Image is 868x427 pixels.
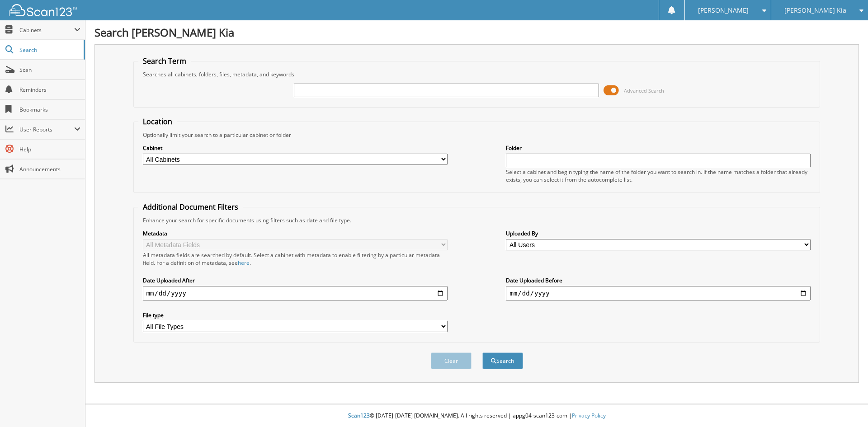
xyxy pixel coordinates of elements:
[143,230,448,237] label: Metadata
[431,352,472,369] button: Clear
[138,70,816,78] div: Searches all cabinets, folders, files, metadata, and keywords
[138,216,816,224] div: Enhance your search for specific documents using filters such as date and file type.
[19,46,79,54] span: Search
[19,145,80,153] span: Help
[506,230,811,237] label: Uploaded By
[348,412,370,419] span: Scan123
[143,286,448,300] input: start
[19,126,74,133] span: User Reports
[506,168,811,183] div: Select a cabinet and begin typing the name of the folder you want to search in. If the name match...
[94,25,859,40] h1: Search [PERSON_NAME] Kia
[19,165,80,173] span: Announcements
[506,277,811,284] label: Date Uploaded Before
[143,144,448,152] label: Cabinet
[143,251,448,267] div: All metadata fields are searched by default. Select a cabinet with metadata to enable filtering b...
[138,56,191,66] legend: Search Term
[506,144,811,152] label: Folder
[698,8,749,13] span: [PERSON_NAME]
[143,277,448,284] label: Date Uploaded After
[784,8,846,13] span: [PERSON_NAME] Kia
[19,106,80,113] span: Bookmarks
[823,384,868,427] iframe: Chat Widget
[19,66,80,74] span: Scan
[624,87,664,94] span: Advanced Search
[238,259,250,267] a: here
[19,26,74,34] span: Cabinets
[482,352,523,369] button: Search
[19,86,80,94] span: Reminders
[138,131,816,139] div: Optionally limit your search to a particular cabinet or folder
[506,286,811,300] input: end
[138,117,177,127] legend: Location
[572,412,606,419] a: Privacy Policy
[9,4,77,16] img: scan123-logo-white.svg
[138,202,243,212] legend: Additional Document Filters
[85,405,868,427] div: © [DATE]-[DATE] [DOMAIN_NAME]. All rights reserved | appg04-scan123-com |
[143,311,448,319] label: File type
